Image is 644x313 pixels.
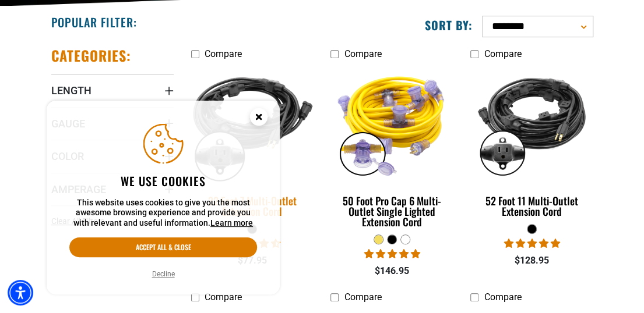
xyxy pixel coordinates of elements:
[51,47,132,65] h2: Categories:
[47,101,280,295] aside: Cookie Consent
[330,195,453,227] div: 50 Foot Pro Cap 6 Multi-Outlet Single Lighted Extension Cord
[470,254,593,268] div: $128.95
[182,61,322,186] img: black
[470,195,593,216] div: 52 Foot 11 Multi-Outlet Extension Cord
[205,48,242,59] span: Compare
[51,15,137,30] h2: Popular Filter:
[149,268,178,280] button: Decline
[330,65,453,234] a: yellow 50 Foot Pro Cap 6 Multi-Outlet Single Lighted Extension Cord
[51,84,92,97] span: Length
[205,291,242,303] span: Compare
[8,280,33,305] div: Accessibility Menu
[69,237,257,257] button: Accept all & close
[51,74,174,106] summary: Length
[191,65,314,223] a: black 32 Foot 7 Multi-Outlet Extension Cord
[69,198,257,229] p: This website uses cookies to give you the most awesome browsing experience and provide you with r...
[484,48,521,59] span: Compare
[210,218,253,227] a: This website uses cookies to give you the most awesome browsing experience and provide you with r...
[425,17,473,33] label: Sort by:
[484,291,521,303] span: Compare
[504,238,559,249] span: 4.95 stars
[470,65,593,223] a: black 52 Foot 11 Multi-Outlet Extension Cord
[344,48,381,59] span: Compare
[330,264,453,278] div: $146.95
[69,173,257,188] h2: We use cookies
[364,248,420,259] span: 4.80 stars
[344,291,381,303] span: Compare
[329,67,455,180] img: yellow
[469,67,594,180] img: black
